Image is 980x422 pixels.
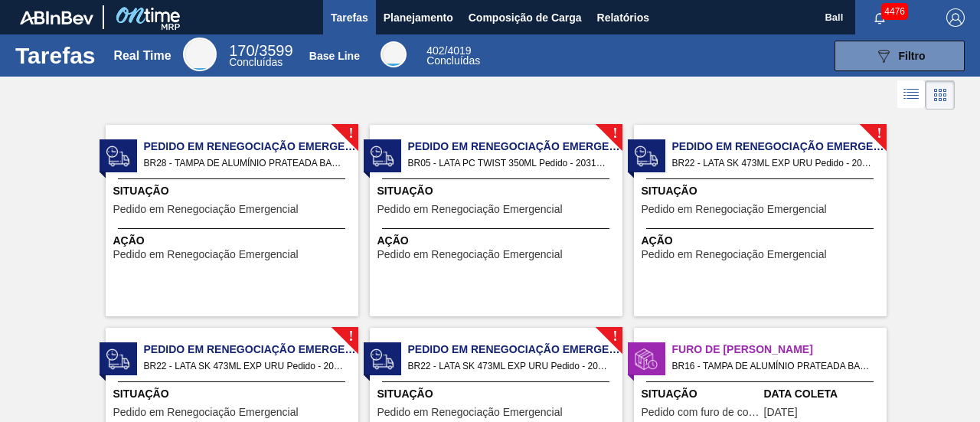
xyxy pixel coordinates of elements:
[635,348,658,371] img: status
[113,249,299,260] span: Pedido em Renegociação Emergencial
[377,233,619,249] span: Ação
[371,348,394,371] img: status
[15,47,96,64] h1: Tarefas
[113,407,299,418] span: Pedido em Renegociação Emergencial
[672,155,874,172] span: BR22 - LATA SK 473ML EXP URU Pedido - 2035513
[642,183,883,199] span: Situação
[635,145,658,168] img: status
[642,204,827,215] span: Pedido em Renegociação Emergencial
[897,80,926,110] div: Visão em Lista
[408,342,622,358] span: Pedido em Renegociação Emergencial
[426,44,471,57] span: / 4019
[348,128,353,139] span: !
[183,38,217,71] div: Real Time
[597,8,649,27] span: Relatórios
[426,54,480,67] span: Concluídas
[113,386,354,402] span: Situação
[672,358,874,375] span: BR16 - TAMPA DE ALUMÍNIO PRATEADA BALL CDL Pedido - 2032677
[113,183,354,199] span: Situação
[309,50,360,62] div: Base Line
[106,145,129,168] img: status
[106,348,129,371] img: status
[469,8,582,27] span: Composição de Carga
[144,342,358,358] span: Pedido em Renegociação Emergencial
[144,358,346,375] span: BR22 - LATA SK 473ML EXP URU Pedido - 2035515
[113,204,299,215] span: Pedido em Renegociação Emergencial
[144,139,358,155] span: Pedido em Renegociação Emergencial
[113,233,354,249] span: Ação
[377,204,563,215] span: Pedido em Renegociação Emergencial
[855,7,904,28] button: Notificações
[113,49,171,63] div: Real Time
[612,331,617,342] span: !
[881,3,908,20] span: 4476
[642,386,760,402] span: Situação
[377,183,619,199] span: Situação
[835,41,965,71] button: Filtro
[764,386,883,402] span: Data Coleta
[642,407,760,418] span: Pedido com furo de coleta
[672,139,887,155] span: Pedido em Renegociação Emergencial
[672,342,887,358] span: Furo de Coleta
[642,233,883,249] span: Ação
[426,44,444,57] span: 402
[229,56,283,68] span: Concluídas
[899,50,926,62] span: Filtro
[348,331,353,342] span: !
[381,41,407,67] div: Base Line
[926,80,955,110] div: Visão em Cards
[331,8,368,27] span: Tarefas
[408,139,622,155] span: Pedido em Renegociação Emergencial
[426,46,480,66] div: Base Line
[144,155,346,172] span: BR28 - TAMPA DE ALUMÍNIO PRATEADA BALL CDL Pedido - 2015480
[612,128,617,139] span: !
[877,128,881,139] span: !
[377,386,619,402] span: Situação
[371,145,394,168] img: status
[229,42,254,59] span: 170
[384,8,453,27] span: Planejamento
[20,11,93,25] img: TNhmsLtSVTkK8tSr43FrP2fwEKptu5GPRR3wAAAABJRU5ErkJggg==
[946,8,965,27] img: Logout
[229,42,292,59] span: / 3599
[408,155,610,172] span: BR05 - LATA PC TWIST 350ML Pedido - 2031047
[764,407,798,418] span: 23/09/2025
[377,249,563,260] span: Pedido em Renegociação Emergencial
[377,407,563,418] span: Pedido em Renegociação Emergencial
[408,358,610,375] span: BR22 - LATA SK 473ML EXP URU Pedido - 2035514
[642,249,827,260] span: Pedido em Renegociação Emergencial
[229,44,292,67] div: Real Time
